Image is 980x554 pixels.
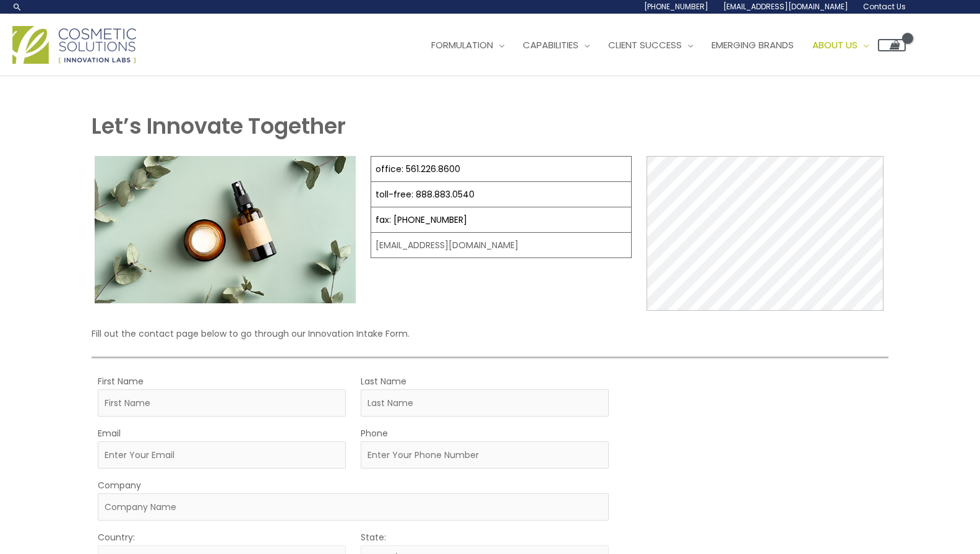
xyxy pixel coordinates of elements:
[98,477,141,493] label: Company
[702,27,803,64] a: Emerging Brands
[12,26,136,64] img: Cosmetic Solutions Logo
[98,441,346,469] input: Enter Your Email
[12,2,22,12] a: Search icon link
[98,373,144,389] label: First Name
[514,27,599,64] a: Capabilities
[413,27,906,64] nav: Site Navigation
[98,425,121,441] label: Email
[376,163,460,175] a: office: 561.226.8600
[422,27,514,64] a: Formulation
[599,27,702,64] a: Client Success
[723,1,848,12] span: [EMAIL_ADDRESS][DOMAIN_NAME]
[98,493,609,521] input: Company Name
[803,27,878,64] a: About Us
[95,156,356,303] img: Contact page image for private label skincare manufacturer Cosmetic solutions shows a skin care b...
[644,1,708,12] span: [PHONE_NUMBER]
[92,326,889,342] p: Fill out the contact page below to go through our Innovation Intake Form.
[361,441,609,469] input: Enter Your Phone Number
[608,38,682,51] span: Client Success
[98,529,135,545] label: Country:
[431,38,493,51] span: Formulation
[361,529,386,545] label: State:
[878,39,906,51] a: View Shopping Cart, empty
[92,111,346,141] strong: Let’s Innovate Together
[376,188,475,201] a: toll-free: 888.883.0540
[812,38,858,51] span: About Us
[361,389,609,417] input: Last Name
[371,233,631,258] td: [EMAIL_ADDRESS][DOMAIN_NAME]
[98,389,346,417] input: First Name
[523,38,578,51] span: Capabilities
[711,38,794,51] span: Emerging Brands
[361,425,388,441] label: Phone
[863,1,906,12] span: Contact Us
[376,214,467,226] a: fax: [PHONE_NUMBER]
[361,373,406,389] label: Last Name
